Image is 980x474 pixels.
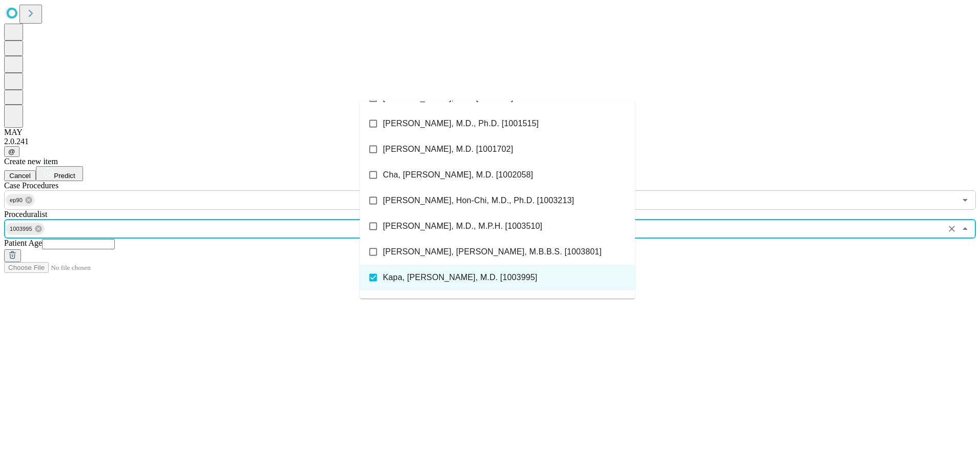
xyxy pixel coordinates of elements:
[958,193,972,207] button: Open
[4,170,36,181] button: Cancel
[383,246,602,258] span: [PERSON_NAME], [PERSON_NAME], M.B.B.S. [1003801]
[4,128,976,137] div: MAY
[958,222,972,236] button: Close
[4,157,58,166] span: Create new item
[4,146,19,157] button: @
[9,172,31,180] span: Cancel
[6,223,45,235] div: 1003995
[4,137,976,146] div: 2.0.241
[6,223,36,235] span: 1003995
[383,271,537,284] span: Kapa, [PERSON_NAME], M.D. [1003995]
[383,117,539,130] span: [PERSON_NAME], M.D., Ph.D. [1001515]
[8,148,15,155] span: @
[36,166,83,181] button: Predict
[945,222,959,236] button: Clear
[383,194,574,207] span: [PERSON_NAME], Hon-Chi, M.D., Ph.D. [1003213]
[54,172,75,180] span: Predict
[383,169,533,181] span: Cha, [PERSON_NAME], M.D. [1002058]
[383,143,513,155] span: [PERSON_NAME], M.D. [1001702]
[4,210,47,219] span: Proceduralist
[6,194,35,206] div: ep90
[4,239,42,247] span: Patient Age
[6,194,27,206] span: ep90
[383,297,528,309] span: [PERSON_NAME], M.B.B.S. [1004839]
[383,220,542,232] span: [PERSON_NAME], M.D., M.P.H. [1003510]
[4,181,58,190] span: Scheduled Procedure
